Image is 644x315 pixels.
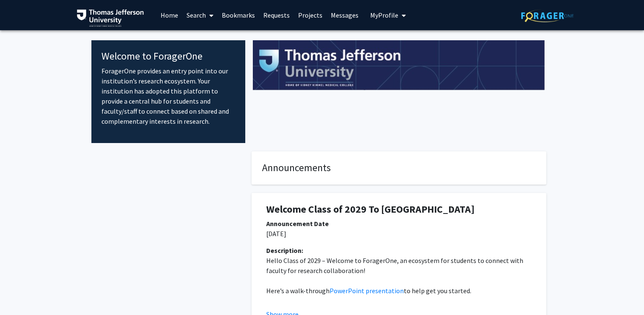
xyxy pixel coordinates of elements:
img: ForagerOne Logo [521,9,574,22]
a: Bookmarks [218,0,259,30]
h1: Welcome Class of 2029 To [GEOGRAPHIC_DATA] [266,203,532,216]
p: [DATE] [266,229,532,239]
h4: Announcements [262,162,536,174]
a: Projects [294,0,327,30]
div: Announcement Date [266,219,532,229]
p: ForagerOne provides an entry point into our institution’s research ecosystem. Your institution ha... [101,66,235,126]
p: Hello Class of 2029 – Welcome to ForagerOne, an ecosystem for students to connect with faculty fo... [266,255,532,276]
p: Here’s a walk-through to help get you started. [266,286,532,296]
a: PowerPoint presentation [330,286,404,295]
a: Requests [259,0,294,30]
a: Messages [327,0,363,30]
img: Thomas Jefferson University Logo [77,9,144,27]
a: Home [156,0,182,30]
span: My Profile [370,11,398,19]
h4: Welcome to ForagerOne [101,50,235,62]
img: Cover Image [253,40,545,91]
a: Search [182,0,218,30]
div: Description: [266,245,532,255]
